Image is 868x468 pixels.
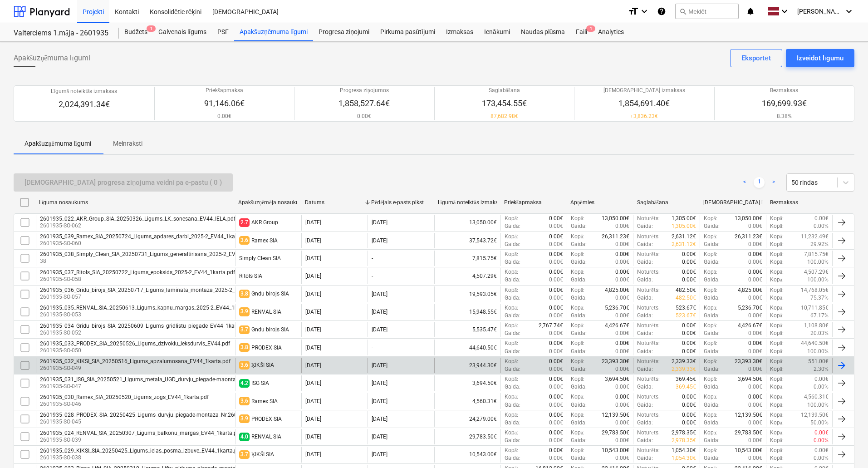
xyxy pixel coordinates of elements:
p: Kopā : [770,222,784,230]
span: [PERSON_NAME][GEOGRAPHIC_DATA] [797,8,843,15]
div: PRODEX SIA [251,345,282,351]
p: 0.00€ [549,222,563,230]
div: Simply Clean SIA [239,255,281,261]
p: 2601935-SO-052 [40,329,251,337]
p: 14,768.05€ [801,286,829,294]
p: 1,305.00€ [672,215,696,222]
div: [DATE] [305,326,321,333]
p: 0.00€ [682,340,696,347]
p: Gaida : [704,276,720,284]
p: 523.67€ [676,304,696,312]
p: 173,454.55€ [482,98,527,109]
div: - [372,345,373,351]
div: Progresa ziņojumi [313,23,375,41]
p: 2601935-SO-060 [40,240,251,247]
div: 5,535.47€ [434,322,500,337]
p: Gaida : [505,312,520,320]
p: 0.00€ [549,268,563,276]
div: [DATE] [305,255,321,261]
div: Līgumā noteiktās izmaksas [438,199,497,206]
p: Kopā : [571,322,584,330]
p: Gaida : [571,241,587,248]
p: Gaida : [505,222,520,230]
a: Previous page [739,177,750,188]
p: Kopā : [505,215,518,222]
p: Kopā : [770,312,784,320]
p: Noturēts : [637,340,659,347]
p: Gaida : [704,241,720,248]
div: Apakšuzņēmuma līgumi [234,23,313,41]
a: PSF [212,23,234,41]
p: + 3,836.23€ [603,113,685,120]
div: 2601935_036_Gridu_birojs_SIA_20250717_Ligums_laminata_montaza_2025-2_EV44_1karta.pdf [40,287,275,293]
a: Galvenais līgums [153,23,212,41]
p: Noturēts : [637,268,659,276]
div: [DEMOGRAPHIC_DATA] izmaksas [703,199,762,206]
p: 0.00€ [549,294,563,302]
p: Kopā : [770,215,784,222]
a: Next page [768,177,779,188]
div: Saglabāšana [637,199,696,206]
p: 0.00€ [748,276,762,284]
p: Kopā : [505,286,518,294]
p: Gaida : [571,294,587,302]
p: 13,050.00€ [602,215,629,222]
div: RENVAL SIA [251,309,281,315]
div: Apakšuzņēmēja nosaukums [238,199,297,206]
i: format_size [628,6,639,17]
p: 2,767.74€ [539,322,563,330]
p: 0.00€ [549,312,563,320]
span: 2.7 [239,218,250,227]
div: Izveidot līgumu [797,52,843,64]
p: 0.00€ [748,348,762,355]
div: [DATE] [305,309,321,315]
p: 0.00% [814,222,829,230]
p: Gaida : [571,258,587,266]
div: 2601935_034_Gridu_birojs_SIA_20250609_Ligums_gridlistu_piegade_EV44_1karta.pdf [40,323,251,329]
p: Gaida : [571,348,587,355]
p: 0.00€ [748,241,762,248]
p: Gaida : [704,312,720,320]
a: Pirkuma pasūtījumi [375,23,441,41]
p: 26,311.23€ [602,233,629,241]
div: [DATE] [305,219,321,226]
a: Page 1 is your current page [754,177,765,188]
span: 3.6 [239,236,250,245]
a: Faili1 [570,23,593,41]
div: 13,050.00€ [434,215,500,230]
p: 5,236.70€ [738,304,762,312]
p: 482.50€ [676,294,696,302]
a: Izmaksas [441,23,479,41]
p: Kopā : [770,304,784,312]
div: 37,543.72€ [434,233,500,248]
p: 0.00€ [549,251,563,258]
p: 100.00% [807,258,829,266]
p: 0.00€ [682,322,696,330]
div: 19,593.05€ [434,286,500,302]
div: Valterciems 1.māja - 2601935 [14,29,108,38]
p: Kopā : [571,358,584,365]
p: Kopā : [770,268,784,276]
p: 0.00€ [549,276,563,284]
p: Noturēts : [637,215,659,222]
p: Līgumā noteiktās izmaksas [51,88,117,95]
div: - [372,273,373,279]
p: 0.00€ [549,241,563,248]
p: 87,682.98€ [482,113,527,120]
p: Kopā : [505,340,518,347]
p: Gaida : [505,241,520,248]
div: 2601935_039_Ramex_SIA_20250724_Ligums_apdares_darbi_2025-2_EV44_1karta.pdf [40,233,251,240]
p: 523.67€ [676,312,696,320]
p: 0.00€ [748,312,762,320]
p: 8.38% [762,113,807,120]
div: [DATE] [305,237,321,244]
div: Budžets [119,23,153,41]
p: Bezmaksas [762,87,807,94]
p: 2,631.12€ [672,241,696,248]
p: 0.00€ [682,276,696,284]
p: 0.00€ [615,241,629,248]
div: Priekšapmaksa [504,199,563,206]
p: Kopā : [770,340,784,347]
div: Grīdu birojs SIA [251,291,289,297]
